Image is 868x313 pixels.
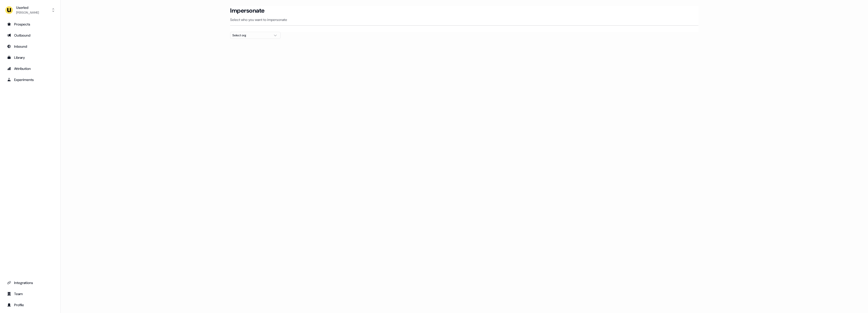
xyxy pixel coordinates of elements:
div: Attribution [7,66,53,71]
div: Team [7,291,53,296]
a: Go to outbound experience [4,31,56,39]
a: Go to attribution [4,65,56,73]
button: Select org [230,32,281,39]
div: Profile [7,302,53,307]
p: Select who you want to impersonate [230,17,698,22]
a: Go to integrations [4,279,56,287]
div: [PERSON_NAME] [16,10,39,15]
div: Prospects [7,22,53,27]
button: Userled[PERSON_NAME] [4,4,56,16]
a: Go to team [4,290,56,298]
div: Inbound [7,44,53,49]
h3: Impersonate [230,7,265,14]
div: Select org [232,33,270,38]
div: Experiments [7,77,53,82]
div: Userled [16,5,39,10]
a: Go to profile [4,301,56,309]
div: Outbound [7,33,53,38]
a: Go to prospects [4,20,56,28]
div: Integrations [7,280,53,285]
div: Library [7,55,53,60]
a: Go to experiments [4,76,56,84]
a: Go to templates [4,53,56,62]
a: Go to Inbound [4,42,56,50]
